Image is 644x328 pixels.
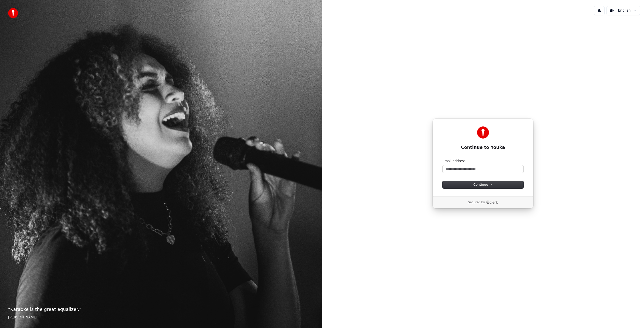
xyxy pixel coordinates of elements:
[473,182,493,187] span: Continue
[468,201,485,205] p: Secured by
[442,145,524,151] h1: Continue to Youka
[8,306,314,313] p: “ Karaoke is the great equalizer. ”
[442,181,524,188] button: Continue
[442,159,465,163] label: Email address
[486,201,498,204] a: Clerk logo
[477,126,489,139] img: Youka
[8,315,314,320] footer: [PERSON_NAME]
[8,8,18,18] img: youka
